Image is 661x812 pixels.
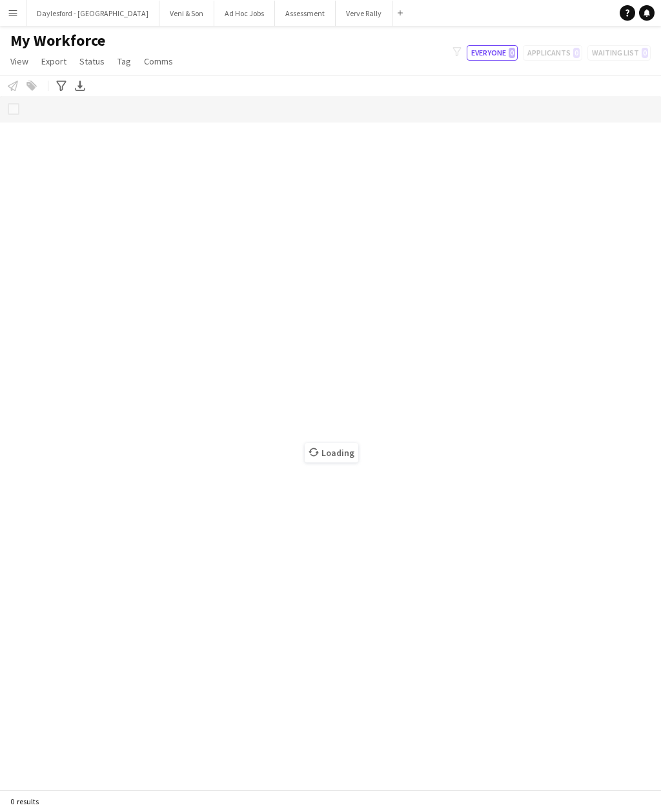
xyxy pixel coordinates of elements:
[159,1,214,26] button: Veni & Son
[41,55,66,67] span: Export
[139,53,178,70] a: Comms
[74,53,110,70] a: Status
[144,55,173,67] span: Comms
[112,53,136,70] a: Tag
[5,53,34,70] a: View
[275,1,336,26] button: Assessment
[509,48,515,58] span: 0
[305,443,358,462] span: Loading
[336,1,392,26] button: Verve Rally
[36,53,72,70] a: Export
[214,1,275,26] button: Ad Hoc Jobs
[79,55,105,67] span: Status
[54,78,69,94] app-action-btn: Advanced filters
[72,78,88,94] app-action-btn: Export XLSX
[467,45,518,61] button: Everyone0
[117,55,131,67] span: Tag
[10,31,105,50] span: My Workforce
[26,1,159,26] button: Daylesford - [GEOGRAPHIC_DATA]
[10,55,28,67] span: View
